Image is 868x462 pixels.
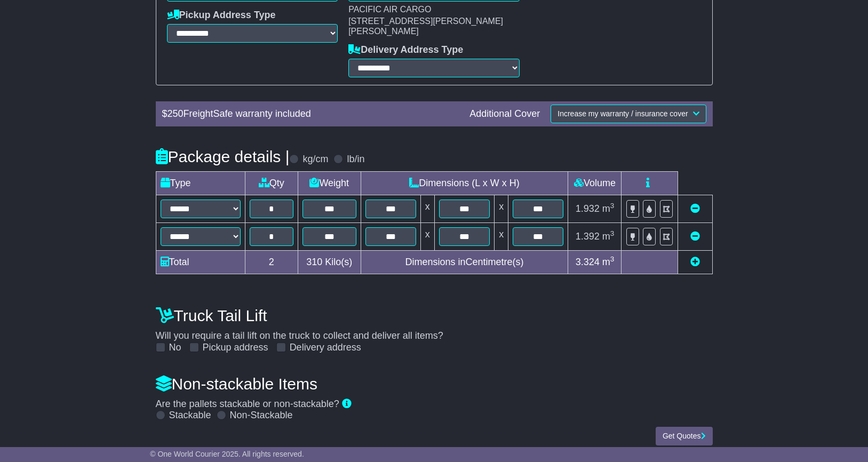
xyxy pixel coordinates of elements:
span: m [602,203,615,214]
td: Dimensions in Centimetre(s) [361,250,568,274]
label: Pickup Address Type [167,10,276,21]
h4: Non-stackable Items [156,375,713,393]
label: Delivery Address Type [348,44,463,56]
td: x [420,222,434,250]
td: Total [156,250,245,274]
td: Dimensions (L x W x H) [361,171,568,195]
label: lb/in [347,154,364,165]
span: m [602,231,615,242]
label: kg/cm [302,154,328,165]
button: Get Quotes [656,427,713,445]
label: Delivery address [290,342,361,354]
label: Pickup address [203,342,268,354]
button: Increase my warranty / insurance cover [551,105,706,123]
td: Weight [298,171,361,195]
td: x [420,195,434,222]
a: Remove this item [690,231,700,242]
label: Non-Stackable [230,410,293,421]
div: $ FreightSafe warranty included [157,108,465,120]
div: Additional Cover [464,108,545,120]
label: Stackable [169,410,211,421]
span: [STREET_ADDRESS][PERSON_NAME][PERSON_NAME] [348,17,503,36]
span: 310 [306,257,322,267]
sup: 3 [610,255,615,263]
span: Are the pallets stackable or non-stackable? [156,399,339,409]
td: Type [156,171,245,195]
span: © One World Courier 2025. All rights reserved. [150,450,304,458]
span: PACIFIC AIR CARGO [348,5,431,14]
sup: 3 [610,229,615,237]
span: 1.392 [576,231,600,242]
h4: Package details | [156,148,290,165]
td: x [495,222,508,250]
a: Add new item [690,257,700,267]
a: Remove this item [690,203,700,214]
td: x [495,195,508,222]
td: Volume [568,171,622,195]
span: 1.932 [576,203,600,214]
td: Qty [245,171,298,195]
sup: 3 [610,202,615,210]
td: 2 [245,250,298,274]
td: Kilo(s) [298,250,361,274]
span: Increase my warranty / insurance cover [558,109,688,118]
span: 250 [168,108,184,119]
div: Will you require a tail lift on the truck to collect and deliver all items? [150,301,718,354]
label: No [169,342,181,354]
span: m [602,257,615,267]
span: 3.324 [576,257,600,267]
h4: Truck Tail Lift [156,307,713,324]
